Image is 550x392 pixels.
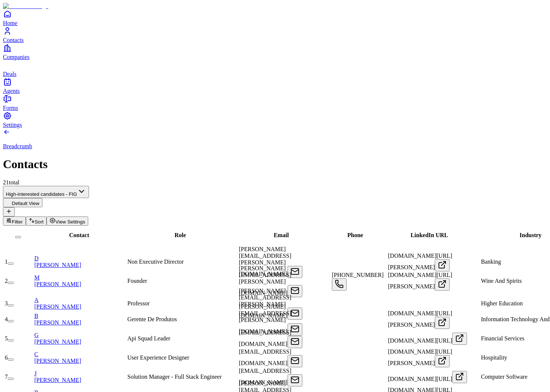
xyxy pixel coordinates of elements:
span: Hospitality [481,354,507,361]
span: Filter [12,219,23,225]
button: Open [435,259,450,271]
a: Settings [3,111,547,128]
button: Open [435,278,450,291]
span: Professor [127,300,149,306]
button: Open [452,333,467,345]
span: 4 [5,316,8,322]
button: Open [288,374,302,386]
a: J[PERSON_NAME] [34,370,126,383]
span: [PERSON_NAME][EMAIL_ADDRESS][PERSON_NAME][DOMAIN_NAME] [239,246,291,277]
div: A [34,297,126,303]
p: Breadcrumb [3,143,547,150]
div: D [34,255,126,262]
span: User Experience Designer [127,354,189,361]
button: Open [288,336,302,348]
span: 1 [5,259,8,265]
a: Companies [3,44,547,60]
span: Founder [127,278,147,284]
span: Non Executive Director [127,259,184,265]
img: Item Brain Logo [3,3,48,10]
button: Open [435,355,450,367]
span: LinkedIn URL [410,232,448,238]
a: C[PERSON_NAME] [34,351,126,364]
span: [PERSON_NAME][EMAIL_ADDRESS][PERSON_NAME][DOMAIN_NAME] [239,265,291,296]
span: Settings [3,122,22,128]
button: Open [332,278,347,291]
span: [PHONE_NUMBER] [332,272,384,278]
a: G[PERSON_NAME] [34,332,126,345]
span: Forms [3,105,18,111]
a: M[PERSON_NAME] [34,274,126,287]
span: Home [3,20,17,26]
span: 3 [5,300,8,306]
span: Gerente De Produtos [127,316,177,322]
span: Agents [3,88,20,94]
span: Industry [520,232,542,238]
button: View Settings [47,216,88,226]
span: 2 [5,278,8,284]
a: Agents [3,77,547,94]
span: [EMAIL_ADDRESS][DOMAIN_NAME] [239,368,291,385]
span: Solution Manager - Full Stack Engineer [127,374,222,380]
span: [EMAIL_ADDRESS][DOMAIN_NAME] [239,348,291,366]
span: Higher Education [481,300,523,306]
span: Wine And Spirits [481,278,522,284]
span: [DOMAIN_NAME][URL] [388,337,452,344]
span: 6 [5,354,8,361]
span: 5 [5,335,8,341]
span: 7 [5,374,8,380]
div: M [34,274,126,281]
div: C [34,351,126,358]
button: Default View [3,198,42,207]
div: 21 total [3,179,547,186]
span: [EMAIL_ADDRESS][DOMAIN_NAME] [239,329,291,347]
span: [DOMAIN_NAME][URL][PERSON_NAME] [388,253,452,270]
a: deals [3,60,547,77]
span: [PERSON_NAME][EMAIL_ADDRESS][PERSON_NAME][DOMAIN_NAME] [239,288,291,319]
a: D[PERSON_NAME] [34,255,126,268]
span: Banking [481,259,501,265]
span: Email [274,232,289,238]
span: Financial Services [481,335,525,341]
a: Contacts [3,27,547,43]
button: Open [435,317,450,329]
span: Api Squad Leader [127,335,170,341]
span: Deals [3,71,16,77]
button: Sort [26,216,47,226]
span: [DOMAIN_NAME][URL] [388,376,452,382]
div: J [34,370,126,377]
span: Role [175,232,186,238]
span: [DOMAIN_NAME][URL][PERSON_NAME] [388,348,452,366]
h1: Contacts [3,157,547,171]
span: View Settings [55,219,85,225]
a: Forms [3,94,547,111]
span: Contacts [3,37,24,43]
button: Filter [3,216,26,226]
span: [DOMAIN_NAME][URL][PERSON_NAME] [388,272,452,289]
a: Breadcrumb [3,131,547,150]
button: Open [288,355,302,367]
div: B [34,313,126,319]
span: [PERSON_NAME][EMAIL_ADDRESS][PERSON_NAME][DOMAIN_NAME] [239,303,291,334]
a: Home [3,10,547,26]
div: G [34,332,126,339]
span: Phone [347,232,363,238]
a: B[PERSON_NAME] [34,313,126,326]
a: A[PERSON_NAME] [34,297,126,310]
span: Sort [35,219,44,225]
span: Contact [69,232,89,238]
span: Computer Software [481,374,527,380]
button: Open [452,371,467,383]
span: Companies [3,54,30,60]
span: [DOMAIN_NAME][URL][PERSON_NAME] [388,310,452,328]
